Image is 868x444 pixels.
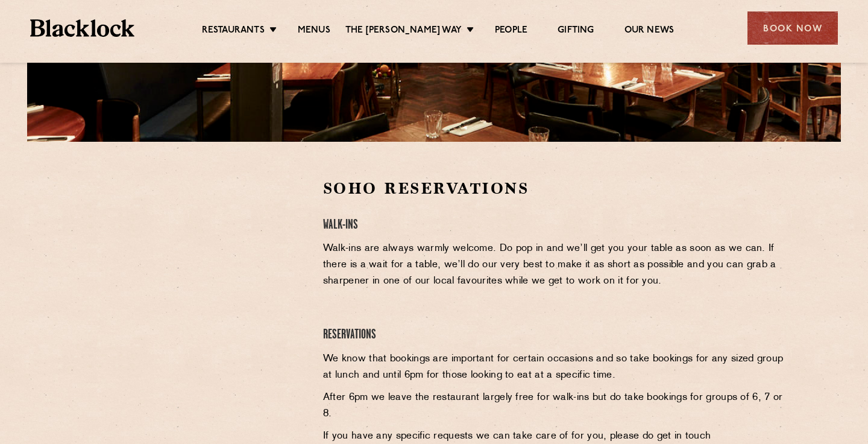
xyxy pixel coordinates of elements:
a: Restaurants [202,25,265,38]
h2: Soho Reservations [323,178,785,199]
p: Walk-ins are always warmly welcome. Do pop in and we’ll get you your table as soon as we can. If ... [323,241,785,290]
a: Menus [298,25,330,38]
a: Our News [624,25,675,38]
h4: Walk-Ins [323,217,785,233]
div: Book Now [747,11,838,45]
p: We know that bookings are important for certain occasions and so take bookings for any sized grou... [323,351,785,384]
h4: Reservations [323,327,785,343]
a: The [PERSON_NAME] Way [345,25,462,38]
img: BL_Textured_Logo-footer-cropped.svg [30,19,134,37]
a: People [495,25,527,38]
a: Gifting [558,25,594,38]
p: After 6pm we leave the restaurant largely free for walk-ins but do take bookings for groups of 6,... [323,390,785,422]
iframe: OpenTable make booking widget [127,178,262,360]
